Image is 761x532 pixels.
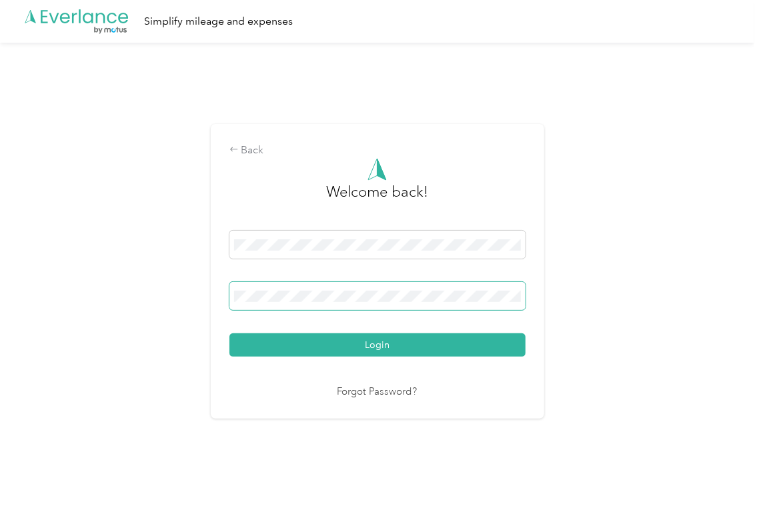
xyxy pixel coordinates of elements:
[686,457,761,532] iframe: Everlance-gr Chat Button Frame
[326,181,428,217] h3: greeting
[229,333,526,357] button: Login
[144,13,293,30] div: Simplify mileage and expenses
[229,143,526,159] div: Back
[337,385,418,400] a: Forgot Password?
